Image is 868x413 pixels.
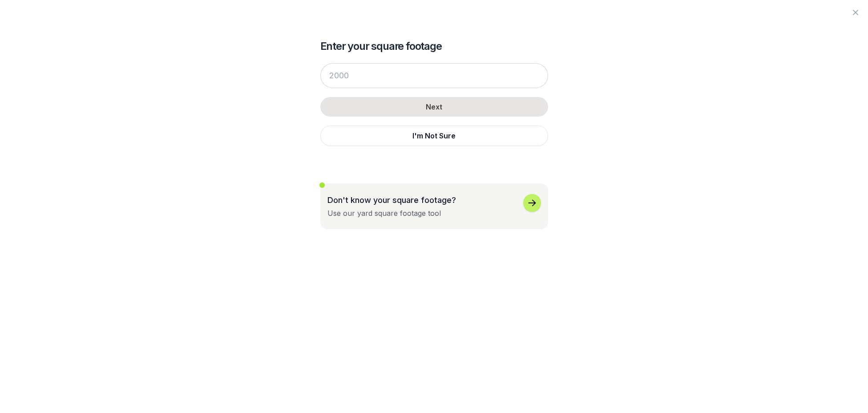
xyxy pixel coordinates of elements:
[327,208,441,219] div: Use our yard square footage tool
[320,97,548,117] button: Next
[320,63,548,88] input: 2000
[327,194,456,206] p: Don't know your square footage?
[320,183,548,229] button: Don't know your square footage?Use our yard square footage tool
[320,39,548,53] h2: Enter your square footage
[320,126,548,146] button: I'm Not Sure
